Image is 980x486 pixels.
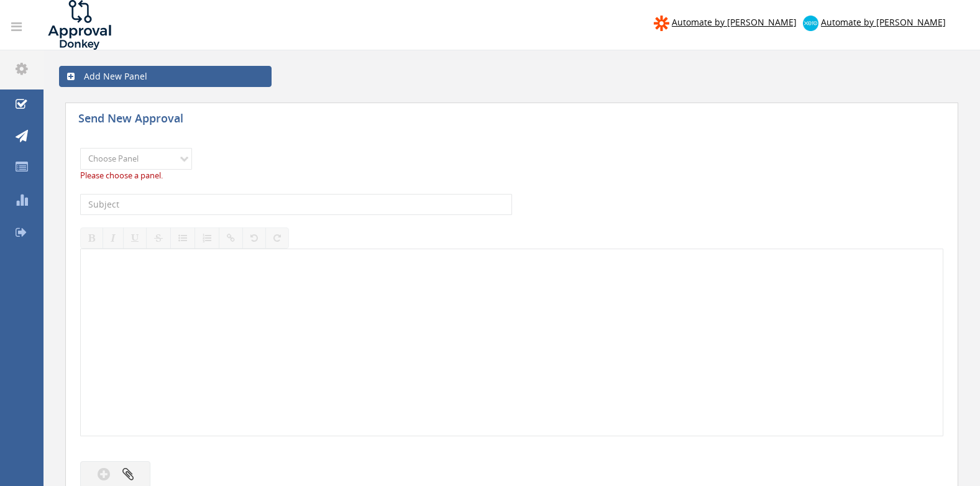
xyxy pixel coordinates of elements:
button: Italic [103,227,124,249]
button: Undo [242,227,266,249]
button: Unordered List [170,227,195,249]
button: Underline [123,227,147,249]
button: Redo [265,227,289,249]
h5: Send New Approval [78,112,296,128]
div: Please choose a panel. [80,170,943,181]
img: zapier-logomark.png [654,16,669,31]
span: Automate by [PERSON_NAME] [821,16,946,28]
button: Ordered List [195,227,219,249]
img: xero-logo.png [803,16,818,31]
input: Subject [80,194,512,215]
button: Bold [80,227,103,249]
span: Automate by [PERSON_NAME] [672,16,797,28]
button: Insert / edit link [219,227,243,249]
button: Strikethrough [146,227,171,249]
a: Add New Panel [59,66,272,87]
